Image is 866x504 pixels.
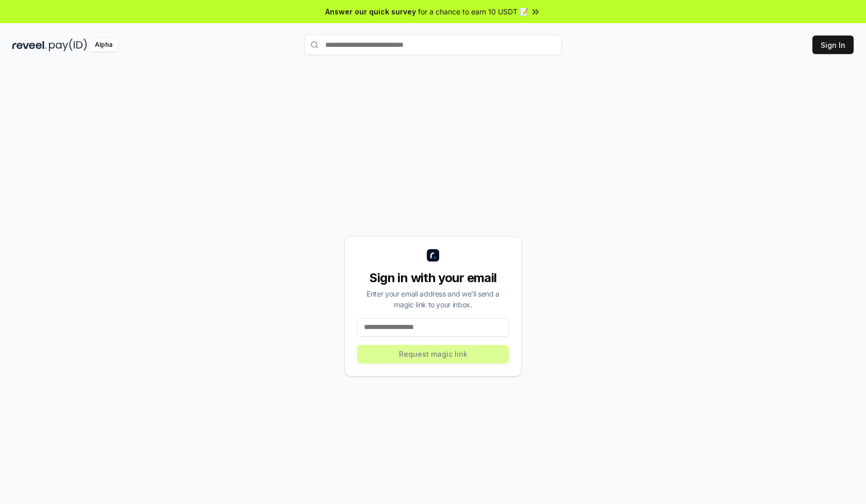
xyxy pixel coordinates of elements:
[89,39,118,51] div: Alpha
[357,288,509,310] div: Enter your email address and we’ll send a magic link to your inbox.
[418,6,528,17] span: for a chance to earn 10 USDT 📝
[325,6,416,17] span: Answer our quick survey
[12,39,47,51] img: reveel_dark
[812,36,854,54] button: Sign In
[49,39,87,51] img: pay_id
[357,270,509,286] div: Sign in with your email
[427,249,439,262] img: logo_small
